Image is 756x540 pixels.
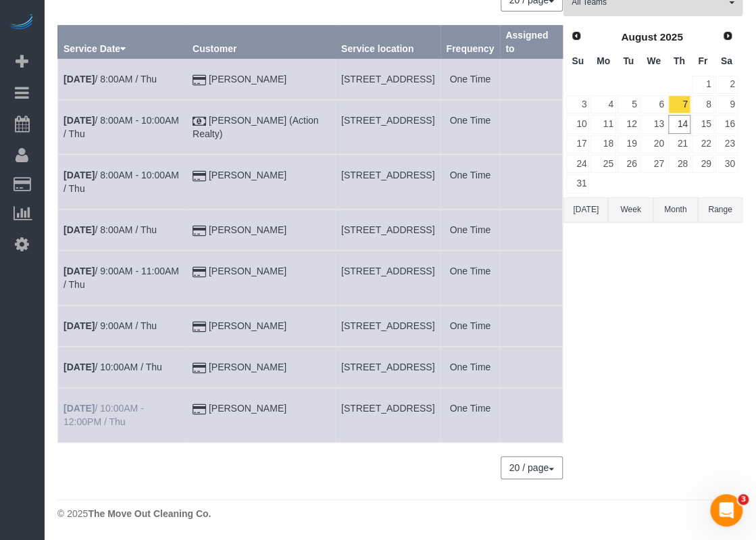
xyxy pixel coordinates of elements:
[590,115,615,133] a: 11
[501,456,563,479] button: 20 / page
[567,27,586,46] a: Prev
[335,100,440,155] td: Service location
[722,30,733,41] span: Next
[64,115,179,139] a: [DATE]/ 8:00AM - 10:00AM / Thu
[500,388,563,443] td: Assigned to
[618,135,640,153] a: 19
[64,362,162,372] a: [DATE]/ 10:00AM / Thu
[563,197,608,222] button: [DATE]
[500,251,563,305] td: Assigned to
[621,31,657,43] span: August
[209,403,286,414] a: [PERSON_NAME]
[186,100,335,155] td: Customer
[715,76,738,94] a: 2
[341,320,434,331] span: [STREET_ADDRESS]
[715,95,738,114] a: 9
[58,26,187,59] th: Service Date
[566,115,589,133] a: 10
[692,95,714,114] a: 8
[440,26,500,59] th: Frequency
[572,55,584,66] span: Sunday
[440,305,500,347] td: Frequency
[335,210,440,251] td: Service location
[501,456,563,479] nav: Pagination navigation
[440,100,500,155] td: Frequency
[193,322,206,332] i: Credit Card Payment
[193,76,206,85] i: Credit Card Payment
[692,155,714,173] a: 29
[209,224,286,235] a: [PERSON_NAME]
[193,268,206,277] i: Credit Card Payment
[500,155,563,210] td: Assigned to
[640,95,666,114] a: 6
[692,135,714,153] a: 22
[640,115,666,133] a: 13
[341,170,434,180] span: [STREET_ADDRESS]
[500,210,563,251] td: Assigned to
[209,320,286,331] a: [PERSON_NAME]
[618,155,640,173] a: 26
[58,347,187,388] td: Schedule date
[57,507,742,520] div: © 2025
[64,74,95,84] b: [DATE]
[721,55,732,66] span: Saturday
[64,362,95,372] b: [DATE]
[692,115,714,133] a: 15
[335,59,440,100] td: Service location
[209,74,286,84] a: [PERSON_NAME]
[710,494,742,526] iframe: Intercom live chat
[335,347,440,388] td: Service location
[58,305,187,347] td: Schedule date
[692,76,714,94] a: 1
[209,362,286,372] a: [PERSON_NAME]
[341,74,434,84] span: [STREET_ADDRESS]
[186,26,335,59] th: Customer
[58,100,187,155] td: Schedule date
[738,494,749,505] span: 3
[335,26,440,59] th: Service location
[647,55,661,66] span: Wednesday
[58,388,187,443] td: Schedule date
[64,170,179,194] a: [DATE]/ 8:00AM - 10:00AM / Thu
[88,508,211,519] strong: The Move Out Cleaning Co.
[341,362,434,372] span: [STREET_ADDRESS]
[440,388,500,443] td: Frequency
[590,155,615,173] a: 25
[186,305,335,347] td: Customer
[193,115,319,139] a: [PERSON_NAME] (Action Realty)
[715,155,738,173] a: 30
[335,305,440,347] td: Service location
[335,251,440,305] td: Service location
[64,266,179,290] a: [DATE]/ 9:00AM - 11:00AM / Thu
[186,347,335,388] td: Customer
[186,210,335,251] td: Customer
[186,251,335,305] td: Customer
[8,14,35,32] img: Automaid Logo
[186,388,335,443] td: Customer
[64,320,95,331] b: [DATE]
[597,55,610,66] span: Monday
[64,224,95,235] b: [DATE]
[440,155,500,210] td: Frequency
[640,135,666,153] a: 20
[335,155,440,210] td: Service location
[698,197,742,222] button: Range
[335,388,440,443] td: Service location
[193,117,206,126] i: Check Payment
[58,251,187,305] td: Schedule date
[500,305,563,347] td: Assigned to
[64,403,144,427] a: [DATE]/ 10:00AM - 12:00PM / Thu
[653,197,698,222] button: Month
[440,251,500,305] td: Frequency
[58,210,187,251] td: Schedule date
[500,26,563,59] th: Assigned to
[608,197,653,222] button: Week
[440,210,500,251] td: Frequency
[500,59,563,100] td: Assigned to
[440,347,500,388] td: Frequency
[341,266,434,276] span: [STREET_ADDRESS]
[209,266,286,276] a: [PERSON_NAME]
[186,59,335,100] td: Customer
[209,170,286,180] a: [PERSON_NAME]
